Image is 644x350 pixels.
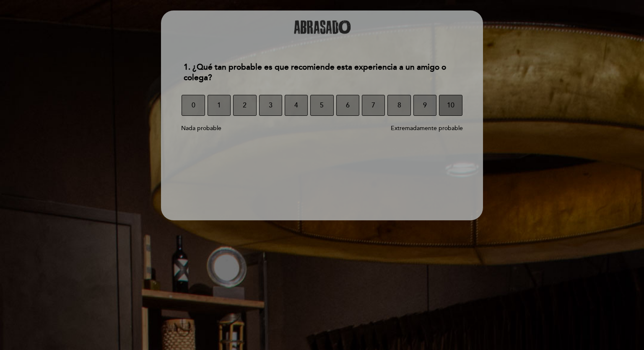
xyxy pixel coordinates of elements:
span: 9 [423,94,427,117]
span: 5 [320,94,324,117]
button: 1 [208,95,231,116]
span: 2 [243,94,247,117]
span: 1 [217,94,221,117]
button: 10 [439,95,462,116]
span: Nada probable [181,125,221,132]
span: 0 [192,94,195,117]
button: 8 [387,95,410,116]
button: 9 [413,95,436,116]
span: 3 [269,94,273,117]
button: 2 [233,95,256,116]
span: 4 [294,94,298,117]
div: 1. ¿Qué tan probable es que recomiende esta experiencia a un amigo o colega? [177,57,467,88]
button: 3 [259,95,282,116]
img: header_1611269784.png [293,19,351,35]
span: 10 [447,94,454,117]
button: 7 [362,95,385,116]
span: 8 [397,94,401,117]
button: 6 [336,95,359,116]
span: 6 [346,94,350,117]
button: 5 [310,95,333,116]
button: 0 [182,95,205,116]
button: 4 [285,95,308,116]
span: 7 [371,94,375,117]
span: Extremadamente probable [391,125,463,132]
